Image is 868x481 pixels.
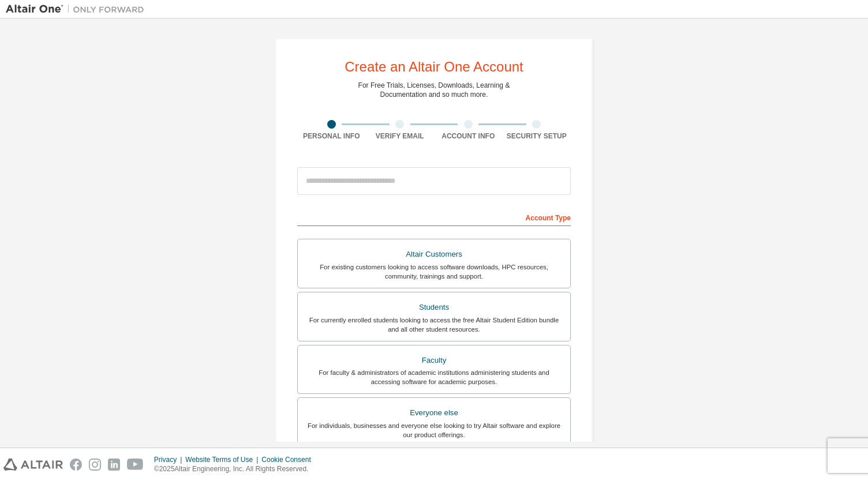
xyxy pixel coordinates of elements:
[305,315,563,334] div: For currently enrolled students looking to access the free Altair Student Edition bundle and all ...
[154,464,318,474] p: © 2025 Altair Engineering, Inc. All Rights Reserved.
[3,459,63,471] img: altair_logo.svg
[366,131,435,141] div: Verify Email
[108,459,120,471] img: linkedin.svg
[154,455,185,464] div: Privacy
[305,299,563,315] div: Students
[305,352,563,369] div: Faculty
[305,368,563,386] div: For faculty & administrators of academic institutions administering students and accessing softwa...
[434,131,503,141] div: Account Info
[305,421,563,439] div: For individuals, businesses and everyone else looking to try Altair software and explore our prod...
[89,459,101,471] img: instagram.svg
[6,3,150,15] img: Altair One
[297,208,571,226] div: Account Type
[70,459,82,471] img: facebook.svg
[261,455,317,464] div: Cookie Consent
[358,81,510,99] div: For Free Trials, Licenses, Downloads, Learning & Documentation and so much more.
[185,455,261,464] div: Website Terms of Use
[305,262,563,281] div: For existing customers looking to access software downloads, HPC resources, community, trainings ...
[297,131,366,141] div: Personal Info
[127,459,144,471] img: youtube.svg
[305,246,563,262] div: Altair Customers
[345,60,523,74] div: Create an Altair One Account
[305,405,563,421] div: Everyone else
[503,131,571,141] div: Security Setup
